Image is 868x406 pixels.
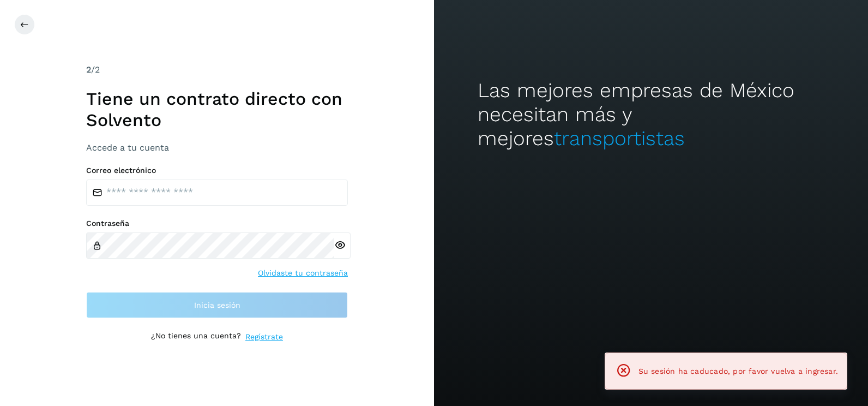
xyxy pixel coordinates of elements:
[86,166,348,175] label: Correo electrónico
[151,331,241,343] p: ¿No tienes una cuenta?
[86,292,348,318] button: Inicia sesión
[86,64,91,75] span: 2
[554,127,685,150] span: transportistas
[638,367,838,375] span: Su sesión ha caducado, por favor vuelva a ingresar.
[86,219,348,228] label: Contraseña
[194,301,240,309] span: Inicia sesión
[86,63,348,76] div: /2
[86,142,348,153] h3: Accede a tu cuenta
[86,88,348,130] h1: Tiene un contrato directo con Solvento
[245,331,283,343] a: Regístrate
[478,79,825,151] h2: Las mejores empresas de México necesitan más y mejores
[258,267,348,279] a: Olvidaste tu contraseña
